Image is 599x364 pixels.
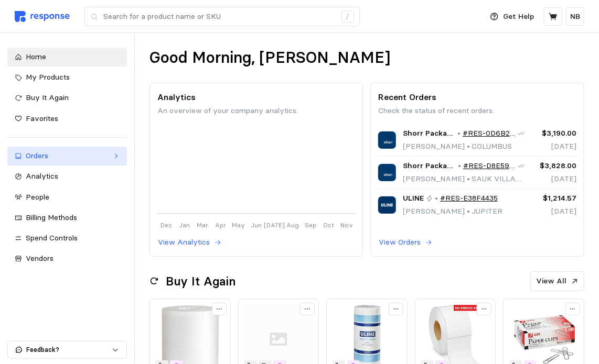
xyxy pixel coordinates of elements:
button: View All [530,271,584,291]
span: Billing Methods [26,213,77,222]
img: ULINE [378,196,395,214]
span: Spend Controls [26,233,78,242]
span: • [465,141,472,151]
p: $1,214.57 [532,193,576,204]
span: • [465,206,472,216]
p: [PERSON_NAME] COLUMBUS [403,141,525,152]
a: Orders [7,147,127,166]
a: People [7,188,127,207]
div: / [341,10,354,23]
span: My Products [26,72,70,82]
p: [DATE] [532,173,576,185]
h2: Buy It Again [166,273,236,290]
tspan: Dec [161,222,172,229]
p: View Analytics [158,237,210,248]
a: Vendors [7,249,127,268]
tspan: Mar [197,222,208,229]
span: Shorr Packaging [403,128,456,139]
span: • [465,174,472,183]
p: View Orders [379,237,421,248]
p: $3,828.00 [532,160,576,172]
span: Vendors [26,253,54,263]
img: Shorr Packaging [378,164,395,181]
a: Spend Controls [7,229,127,248]
tspan: Apr [215,222,226,229]
a: #RES-E38F4435 [440,193,498,204]
p: An overview of your company analytics. [157,105,356,117]
span: Home [26,52,46,61]
p: [DATE] [532,141,576,152]
a: My Products [7,68,127,87]
p: [PERSON_NAME] JUPITER [403,206,503,217]
tspan: Oct [323,222,334,229]
img: svg%3e [15,11,70,22]
p: [PERSON_NAME] SAUK VILLAGE 1 [403,173,525,185]
span: Buy It Again [26,93,69,102]
button: NB [566,7,584,26]
tspan: May [232,222,245,229]
a: Favorites [7,109,127,128]
input: Search for a product name or SKU [103,7,336,26]
a: #RES-D8E591DF [463,160,516,172]
p: $3,190.00 [532,128,576,139]
a: Buy It Again [7,89,127,107]
p: Get Help [504,11,534,23]
tspan: Jan [179,222,190,229]
tspan: Sep [305,222,316,229]
span: ULINE [403,193,424,204]
tspan: Aug [286,222,299,229]
p: Recent Orders [378,91,576,104]
button: View Orders [378,236,433,249]
a: #RES-0D6B201D [463,128,516,139]
p: Check the status of recent orders. [378,105,576,117]
button: Feedback? [8,341,126,358]
span: Analytics [26,171,58,181]
div: Orders [26,150,109,162]
button: Get Help [484,7,541,27]
p: View All [537,275,567,287]
span: Shorr Packaging [403,160,456,172]
p: NB [570,11,580,23]
p: Analytics [157,91,356,104]
tspan: Jun [251,222,262,229]
p: • [435,193,438,204]
p: • [458,160,462,172]
tspan: Nov [340,222,353,229]
h1: Good Morning, [PERSON_NAME] [149,48,390,68]
button: View Analytics [157,236,222,249]
span: Favorites [26,114,58,123]
a: Analytics [7,167,127,186]
p: [DATE] [532,206,576,217]
a: Home [7,48,127,67]
p: • [458,128,461,139]
p: Feedback? [26,345,112,355]
a: Billing Methods [7,208,127,227]
img: Shorr Packaging [378,131,395,149]
span: People [26,192,49,202]
tspan: [DATE] [264,222,285,229]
